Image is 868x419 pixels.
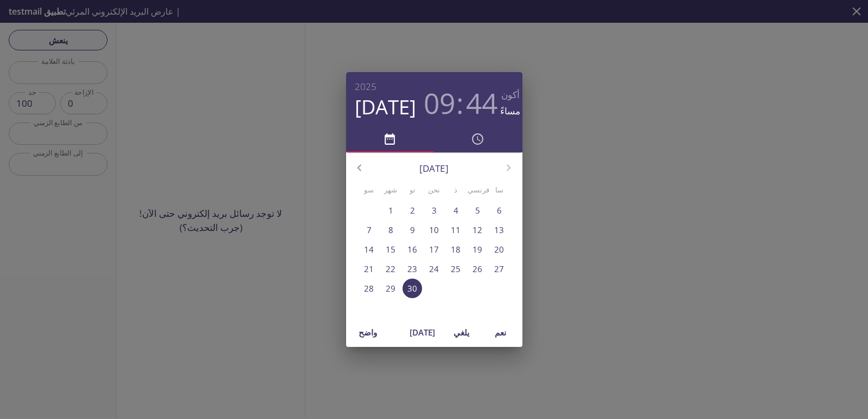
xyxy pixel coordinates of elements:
button: 28 [359,279,379,298]
font: 12 [473,224,482,235]
button: 24 [424,259,444,279]
font: 28 [364,283,374,294]
button: 2025 [355,79,376,95]
button: [DATE] [405,322,440,343]
font: 10 [429,224,439,235]
button: نعم [483,322,518,343]
button: 5 [468,201,487,220]
button: 7 [359,220,379,240]
font: يلغي [454,327,469,338]
button: يلغي [444,322,479,343]
button: واضح [350,322,385,343]
button: 15 [381,240,400,259]
button: 8 [381,220,400,240]
font: 27 [494,263,504,274]
font: [DATE] [355,93,416,120]
button: 44 [466,87,497,119]
button: 17 [424,240,444,259]
font: 15 [386,244,395,255]
font: سو [364,185,374,195]
button: 2 [403,201,422,220]
font: نعم [495,327,506,338]
font: واضح [359,327,377,338]
button: 11 [446,220,465,240]
font: 23 [407,263,417,274]
font: 20 [494,244,504,255]
button: 25 [446,259,465,279]
button: 22 [381,259,400,279]
button: 10 [424,220,444,240]
button: 20 [489,240,509,259]
button: 3 [424,201,444,220]
button: مساءً [500,103,520,119]
button: 14 [359,240,379,259]
font: 8 [388,224,393,235]
font: 1 [388,205,393,216]
font: مساءً [500,105,520,117]
font: 7 [367,224,372,235]
font: 13 [494,224,504,235]
button: 09 [424,87,455,119]
font: تو [410,185,416,195]
font: سا [495,185,503,195]
font: 44 [466,84,497,122]
button: 29 [381,279,400,298]
button: [DATE] [355,95,416,119]
font: 21 [364,263,374,274]
button: 12 [468,220,487,240]
font: شهر [384,185,397,195]
button: 6 [489,201,509,220]
button: 30 [403,279,422,298]
font: 2 [410,205,415,216]
font: 2025 [355,80,376,93]
button: 27 [489,259,509,279]
button: 4 [446,201,465,220]
font: 19 [473,244,482,255]
font: ذ [454,185,457,195]
font: 14 [364,244,374,255]
font: 5 [475,205,480,216]
font: نحن [428,185,440,195]
font: 6 [497,205,502,216]
font: 3 [432,205,437,216]
font: 25 [451,263,461,274]
font: 9 [410,224,415,235]
button: 19 [468,240,487,259]
button: 18 [446,240,465,259]
button: 26 [468,259,487,279]
font: [DATE] [419,162,449,175]
font: 30 [407,283,417,294]
font: 24 [429,263,439,274]
button: 1 [381,201,400,220]
button: 9 [403,220,422,240]
font: : [456,84,464,122]
font: [DATE] [410,327,435,338]
font: 29 [386,283,395,294]
font: 17 [429,244,439,255]
font: 16 [407,244,417,255]
button: 21 [359,259,379,279]
button: أكون [500,87,520,103]
font: 09 [424,84,455,122]
font: 18 [451,244,461,255]
font: 11 [451,224,461,235]
font: 4 [454,205,458,216]
button: 13 [489,220,509,240]
button: 16 [403,240,422,259]
button: 23 [403,259,422,279]
font: 22 [386,263,395,274]
font: أكون [501,88,520,101]
font: 26 [473,263,482,274]
font: فرنسي [468,185,489,195]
